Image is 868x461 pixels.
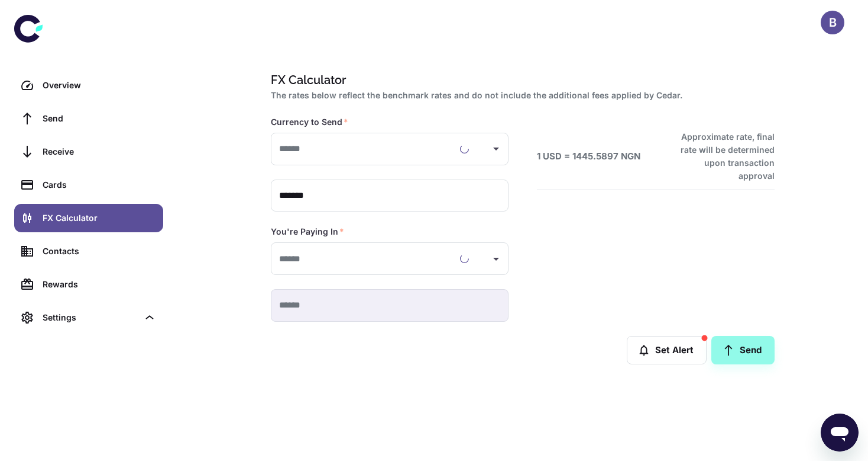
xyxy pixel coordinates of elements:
div: Settings [43,311,138,324]
div: Cards [43,178,156,191]
a: Send [711,336,775,364]
label: Currency to Send [271,116,348,128]
div: FX Calculator [43,212,156,225]
a: Rewards [14,270,163,299]
iframe: Button to launch messaging window, conversation in progress [821,414,859,452]
h6: 1 USD = 1445.5897 NGN [537,150,640,164]
button: Open [488,251,504,267]
div: Receive [43,145,156,158]
div: Contacts [43,245,156,258]
button: Open [488,140,504,157]
a: Send [14,104,163,133]
button: B [821,11,844,34]
div: Send [43,112,156,125]
div: Rewards [43,278,156,291]
a: FX Calculator [14,204,163,232]
a: Overview [14,71,163,100]
a: Contacts [14,237,163,265]
h6: Approximate rate, final rate will be determined upon transaction approval [668,130,775,183]
h1: FX Calculator [271,71,770,89]
div: Overview [43,79,156,92]
div: Settings [14,303,163,332]
label: You're Paying In [271,226,344,238]
a: Cards [14,171,163,199]
a: Receive [14,137,163,166]
button: Set Alert [627,336,707,364]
